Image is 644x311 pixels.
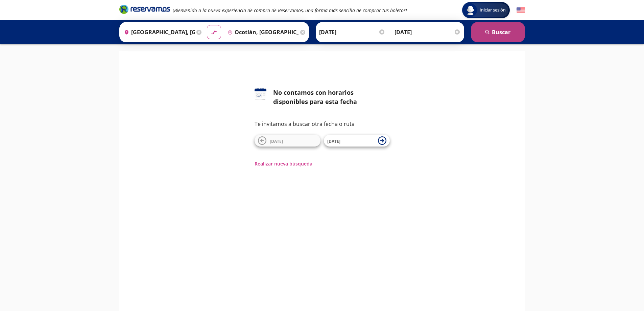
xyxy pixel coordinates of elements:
input: Elegir Fecha [319,24,385,41]
p: Te invitamos a buscar otra fecha o ruta [255,120,390,128]
button: Buscar [471,22,525,42]
button: English [517,6,525,15]
input: Buscar Origen [121,24,195,41]
button: Realizar nueva búsqueda [255,160,312,167]
button: [DATE] [255,135,320,147]
em: ¡Bienvenido a la nueva experiencia de compra de Reservamos, una forma más sencilla de comprar tus... [173,7,407,14]
a: Brand Logo [119,4,170,16]
i: Brand Logo [119,4,170,14]
input: Opcional [395,24,461,41]
input: Buscar Destino [225,24,299,41]
span: Iniciar sesión [477,7,508,14]
span: [DATE] [270,138,283,144]
div: No contamos con horarios disponibles para esta fecha [273,88,390,106]
span: [DATE] [327,138,340,144]
button: [DATE] [324,135,390,147]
